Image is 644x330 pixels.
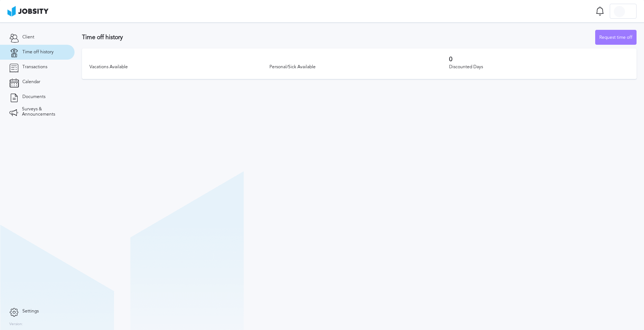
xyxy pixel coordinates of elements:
button: Request time off [595,30,637,45]
span: Time off history [22,50,54,55]
div: Vacations Available [89,65,269,70]
img: ab4bad089aa723f57921c736e9817d99.png [7,6,48,16]
div: Request time off [596,30,636,45]
h3: 0 [449,56,629,63]
div: Personal/Sick Available [269,65,449,70]
span: Documents [22,94,45,100]
span: Transactions [22,65,47,70]
span: Calendar [22,79,40,85]
span: Surveys & Announcements [22,107,65,117]
div: Discounted Days [449,65,629,70]
label: Version: [9,322,23,327]
span: Settings [22,309,39,314]
h3: Time off history [82,34,595,41]
span: Client [22,35,34,40]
